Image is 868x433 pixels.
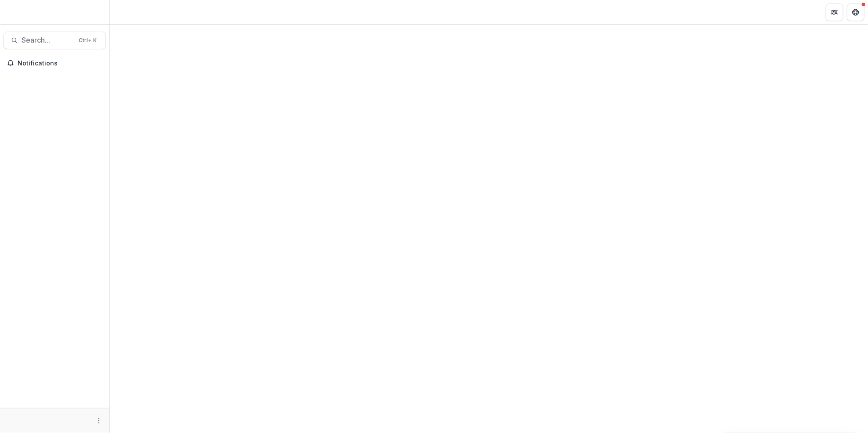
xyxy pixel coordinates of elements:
span: Notifications [18,60,102,67]
button: Notifications [4,56,106,70]
button: Search... [4,32,106,49]
span: Search... [22,36,73,44]
button: Partners [826,4,843,21]
nav: breadcrumb [113,6,151,18]
div: Ctrl + K [77,36,98,45]
button: More [94,415,104,426]
button: Get Help [847,4,864,21]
